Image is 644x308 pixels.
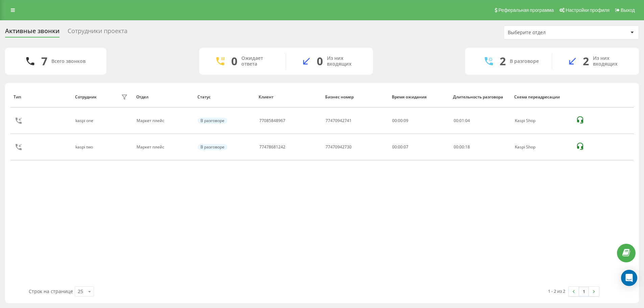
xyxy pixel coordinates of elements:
span: Выход [621,7,635,13]
div: 0 [317,55,323,68]
div: : : [454,118,470,123]
div: Выберите отдел [508,30,589,35]
div: Из них входящих [593,55,629,67]
div: Kaspi Shop [515,118,569,123]
span: Строк на странице [29,288,73,294]
div: Длительность разговора [453,95,508,99]
div: kaspi one [75,118,95,123]
div: В разговоре [198,118,227,124]
div: 77470942741 [326,118,352,123]
div: 77470942730 [326,145,352,149]
div: 25 [78,288,83,295]
div: Отдел [136,95,191,99]
div: Время ожидания [392,95,447,99]
div: 2 [500,55,506,68]
div: : : [454,145,470,149]
div: 0 [231,55,237,68]
div: Сотрудники проекта [68,27,127,38]
span: 18 [465,144,470,150]
div: 1 - 2 из 2 [548,288,565,294]
div: Ожидает ответа [241,55,276,67]
a: 1 [579,287,589,296]
span: 04 [465,118,470,123]
div: Статус [197,95,252,99]
div: Из них входящих [327,55,363,67]
div: Схема переадресации [514,95,569,99]
span: Реферальная программа [498,7,554,13]
div: kaspi two [75,145,95,149]
div: В разговоре [198,144,227,150]
div: Сотрудник [75,95,97,99]
div: 77478681242 [259,145,285,149]
div: Kaspi Shop [515,145,569,149]
div: Активные звонки [5,27,59,38]
div: Бизнес номер [325,95,385,99]
div: 77085848967 [259,118,285,123]
div: Маркет плейс [137,118,190,123]
div: Всего звонков [51,58,86,64]
div: 00:00:07 [392,145,446,149]
div: 7 [41,55,47,68]
div: Маркет плейс [137,145,190,149]
div: 00:00:09 [392,118,446,123]
span: 00 [454,144,458,150]
span: 00 [454,118,458,123]
div: Open Intercom Messenger [621,270,637,286]
div: В разговоре [510,58,539,64]
span: 00 [459,144,464,150]
div: 2 [583,55,589,68]
div: Клиент [259,95,319,99]
span: 01 [459,118,464,123]
div: Тип [14,95,68,99]
span: Настройки профиля [566,7,610,13]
